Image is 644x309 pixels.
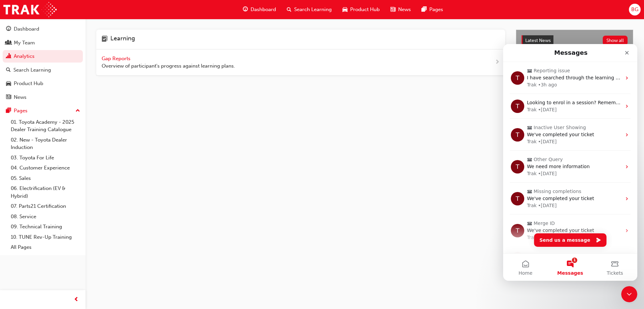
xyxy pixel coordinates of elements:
div: Profile image for Trak [8,84,21,98]
iframe: Intercom live chat [503,44,637,281]
div: Profile image for Trak [8,55,21,69]
a: 03. Toyota For Life [8,153,83,163]
a: Latest NewsShow allWelcome to your new Training Resource CentreRevolutionise the way you access a... [516,30,633,131]
span: search-icon [287,5,291,14]
span: Tickets [104,227,120,231]
span: news-icon [390,5,395,14]
span: Missing completions [31,144,78,151]
button: BG [629,4,641,15]
a: 08. Service [8,211,83,222]
button: Show all [603,36,628,45]
span: next-icon [495,58,500,67]
div: Trak [24,62,34,69]
span: car-icon [342,5,347,14]
a: 01. Toyota Academy - 2025 Dealer Training Catalogue [8,117,83,135]
a: pages-iconPages [416,3,448,16]
button: Send us a message [31,189,103,203]
button: Tickets [90,210,134,237]
span: Pages [429,6,443,13]
div: Trak [24,94,34,101]
a: 04. Customer Experience [8,163,83,173]
h4: Learning [110,35,135,44]
a: car-iconProduct Hub [337,3,385,16]
span: Product Hub [350,6,380,13]
div: Trak [24,126,34,133]
span: Inactive User Showing [31,80,83,87]
div: Product Hub [14,80,43,87]
span: learning-icon [102,35,108,44]
span: Looking to enrol in a session? Remember to keep an eye on the session location or region Or searc... [24,56,314,61]
div: Profile image for Trak [8,148,21,161]
span: Merge ID [31,176,52,183]
span: We need more information [24,120,87,125]
span: Looking to enrol in a session? Remember to keep an eye on the session location or region Or searc... [24,208,314,214]
span: Other Query [31,112,60,119]
div: Dashboard [14,25,39,33]
a: 06. Electrification (EV & Hybrid) [8,183,83,201]
div: • [DATE] [35,126,54,133]
span: Dashboard [251,6,276,13]
span: guage-icon [243,5,248,14]
div: Trak [24,158,34,165]
a: 10. TUNE Rev-Up Training [8,232,83,242]
span: pages-icon [422,5,427,14]
img: Trak [3,2,57,17]
a: Search Learning [3,64,83,76]
span: Overview of participant's progress against learning plans. [102,62,235,70]
a: guage-iconDashboard [237,3,281,16]
span: News [398,6,411,13]
a: All Pages [8,242,83,253]
span: chart-icon [6,53,11,60]
a: Analytics [3,50,83,63]
span: search-icon [6,67,11,73]
a: Gap Reports Overview of participant's progress against learning plans.next-icon [96,49,505,76]
a: 05. Sales [8,173,83,184]
a: news-iconNews [385,3,416,16]
span: We've completed your ticket [24,152,91,157]
a: Product Hub [3,77,83,90]
span: Latest News [525,38,551,43]
span: news-icon [6,94,11,101]
span: Messages [54,227,80,231]
a: Dashboard [3,23,83,35]
div: • 3h ago [35,37,54,44]
div: Search Learning [13,66,51,74]
a: 02. New - Toyota Dealer Induction [8,135,83,153]
span: Gap Reports [102,55,132,62]
span: Home [15,227,29,231]
span: pages-icon [6,108,11,114]
button: Pages [3,105,83,117]
div: • [DATE] [35,62,54,69]
div: Trak [24,37,34,44]
button: Messages [45,210,89,237]
div: Trak [24,190,34,197]
div: • [DATE] [35,94,54,101]
span: up-icon [75,107,80,115]
span: Search Learning [294,6,332,13]
a: 07. Parts21 Certification [8,201,83,211]
div: Profile image for Trak [8,180,21,193]
span: guage-icon [6,26,11,32]
span: I have searched through the learning with each of them and I cannot find these two modules at all. [24,31,257,36]
div: News [14,93,26,101]
a: 09. Technical Training [8,222,83,232]
a: My Team [3,37,83,49]
span: prev-icon [74,296,79,304]
div: • [DATE] [35,158,54,165]
div: Pages [14,107,28,115]
span: car-icon [6,81,11,87]
span: BG [631,6,638,13]
span: We've completed your ticket [24,88,91,93]
button: DashboardMy TeamAnalyticsSearch LearningProduct HubNews [3,22,83,105]
a: News [3,91,83,104]
iframe: Intercom live chat [621,286,637,302]
a: Latest NewsShow all [522,35,628,46]
div: Profile image for Trak [8,208,21,222]
div: My Team [14,39,35,47]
